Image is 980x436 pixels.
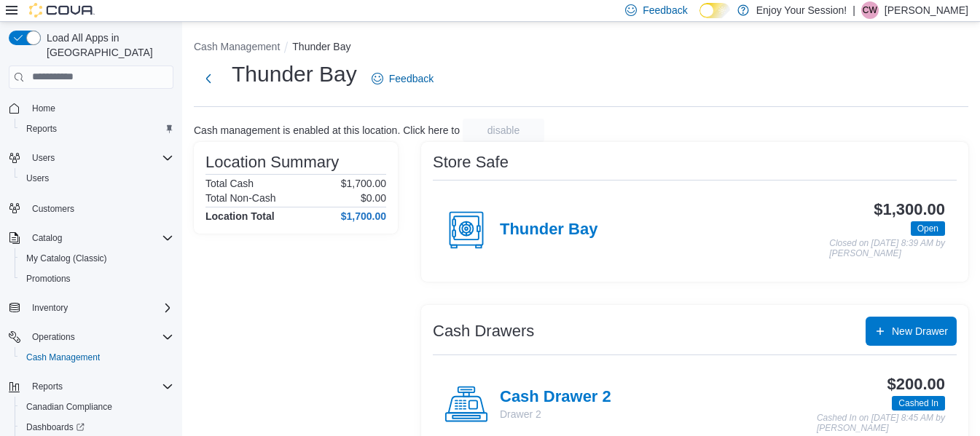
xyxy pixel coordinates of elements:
[874,201,945,218] h3: $1,300.00
[3,376,179,397] button: Reports
[26,99,173,117] span: Home
[26,100,61,117] a: Home
[194,124,460,136] p: Cash management is enabled at this location. Click here to
[194,41,280,52] button: Cash Management
[20,349,106,366] a: Cash Management
[887,376,945,393] h3: $200.00
[3,197,179,218] button: Customers
[32,203,74,215] span: Customers
[194,39,968,57] nav: An example of EuiBreadcrumbs
[26,352,100,363] span: Cash Management
[20,120,173,138] span: Reports
[500,221,597,239] h4: Thunder Bay
[863,1,877,19] span: CW
[29,3,95,17] img: Cova
[26,200,80,218] a: Customers
[26,229,173,247] span: Catalog
[205,178,254,189] h6: Total Cash
[643,3,687,17] span: Feedback
[20,170,173,187] span: Users
[699,3,730,18] input: Dark Mode
[500,407,611,421] p: Drawer 2
[487,123,520,138] span: disable
[205,210,275,222] h4: Location Total
[26,173,49,184] span: Users
[20,250,113,267] a: My Catalog (Classic)
[20,270,173,288] span: Promotions
[20,398,173,416] span: Canadian Compliance
[3,228,179,248] button: Catalog
[20,170,55,187] a: Users
[26,378,68,395] button: Reports
[194,64,223,93] button: Next
[205,192,276,204] h6: Total Non-Cash
[26,328,173,346] span: Operations
[32,152,55,164] span: Users
[885,1,968,19] p: [PERSON_NAME]
[32,381,63,392] span: Reports
[852,1,855,19] p: |
[292,41,350,52] button: Thunder Bay
[26,299,74,317] button: Inventory
[32,103,55,114] span: Home
[20,349,173,366] span: Cash Management
[15,168,179,189] button: Users
[3,298,179,318] button: Inventory
[26,229,68,247] button: Catalog
[32,331,75,343] span: Operations
[433,154,509,171] h3: Store Safe
[911,221,945,236] span: Open
[26,299,173,317] span: Inventory
[20,250,173,267] span: My Catalog (Classic)
[361,192,386,204] p: $0.00
[829,239,945,258] p: Closed on [DATE] 8:39 AM by [PERSON_NAME]
[892,396,945,411] span: Cashed In
[20,398,118,416] a: Canadian Compliance
[15,119,179,139] button: Reports
[898,397,938,410] span: Cashed In
[32,232,62,244] span: Catalog
[15,397,179,417] button: Canadian Compliance
[433,322,534,340] h3: Cash Drawers
[15,347,179,368] button: Cash Management
[699,18,700,19] span: Dark Mode
[341,210,386,222] h4: $1,700.00
[20,419,173,436] span: Dashboards
[463,119,544,142] button: disable
[366,64,439,93] a: Feedback
[26,123,57,135] span: Reports
[341,178,386,189] p: $1,700.00
[26,253,107,264] span: My Catalog (Classic)
[26,273,71,285] span: Promotions
[15,248,179,269] button: My Catalog (Classic)
[26,149,173,167] span: Users
[20,419,90,436] a: Dashboards
[3,98,179,119] button: Home
[3,327,179,347] button: Operations
[26,328,81,346] button: Operations
[917,222,938,235] span: Open
[41,31,173,60] span: Load All Apps in [GEOGRAPHIC_DATA]
[389,71,434,86] span: Feedback
[205,154,339,171] h3: Location Summary
[892,324,948,338] span: New Drawer
[756,1,847,19] p: Enjoy Your Session!
[20,120,63,138] a: Reports
[26,199,173,217] span: Customers
[866,317,957,346] button: New Drawer
[3,148,179,168] button: Users
[817,413,945,433] p: Cashed In on [DATE] 8:45 AM by [PERSON_NAME]
[15,269,179,289] button: Promotions
[20,270,77,288] a: Promotions
[26,378,173,395] span: Reports
[232,60,357,89] h1: Thunder Bay
[861,1,879,19] div: Cassidy Wells
[26,401,112,413] span: Canadian Compliance
[26,149,60,167] button: Users
[26,421,85,433] span: Dashboards
[500,388,611,407] h4: Cash Drawer 2
[32,302,68,314] span: Inventory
